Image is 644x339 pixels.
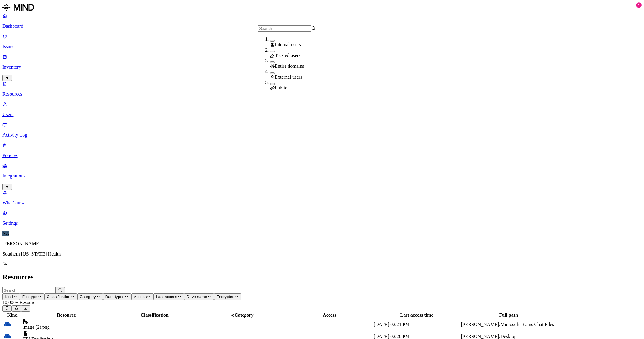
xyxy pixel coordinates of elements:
[47,294,70,299] span: Classification
[156,294,177,299] span: Last access
[2,287,56,293] input: Search
[2,251,642,257] p: Southern [US_STATE] Health
[3,320,12,328] img: onedrive.svg
[374,322,410,327] span: [DATE] 02:21 PM
[2,200,642,206] p: What's new
[234,312,253,318] span: Category
[2,153,642,158] p: Policies
[5,294,13,299] span: Kind
[374,312,460,318] div: Last access time
[2,44,642,49] p: Issues
[2,221,642,226] p: Settings
[199,322,201,327] span: –
[258,25,311,32] input: Search
[286,334,289,339] span: –
[461,322,556,327] div: [PERSON_NAME]/Microsoft Teams Chat Files
[2,2,642,13] a: MIND
[2,81,642,97] a: Resources
[2,300,39,305] span: 10,000+ Resources
[2,112,642,117] p: Users
[23,312,110,318] div: Resource
[275,74,302,80] span: External users
[2,91,642,97] p: Resources
[80,294,96,299] span: Category
[111,322,114,327] span: –
[275,42,301,47] span: Internal users
[2,273,642,281] h2: Resources
[2,13,642,29] a: Dashboard
[105,294,125,299] span: Data types
[22,294,37,299] span: File type
[2,122,642,138] a: Activity Log
[461,312,556,318] div: Full path
[275,85,287,90] span: Public
[286,312,373,318] div: Access
[23,325,110,330] div: image (2).png
[636,2,642,8] div: 1
[2,64,642,70] p: Inventory
[2,102,642,117] a: Users
[275,53,300,58] span: Trusted users
[2,231,9,236] span: NA
[2,34,642,49] a: Issues
[2,2,34,12] img: MIND
[2,54,642,80] a: Inventory
[286,322,289,327] span: –
[2,190,642,206] a: What's new
[2,163,642,189] a: Integrations
[111,312,198,318] div: Classification
[216,294,234,299] span: Encrypted
[187,294,207,299] span: Drive name
[2,132,642,138] p: Activity Log
[2,210,642,226] a: Settings
[2,24,642,29] p: Dashboard
[199,334,201,339] span: –
[111,334,114,339] span: –
[134,294,147,299] span: Access
[2,143,642,158] a: Policies
[2,173,642,179] p: Integrations
[275,64,304,69] span: Entire domains
[374,334,410,339] span: [DATE] 02:20 PM
[3,312,21,318] div: Kind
